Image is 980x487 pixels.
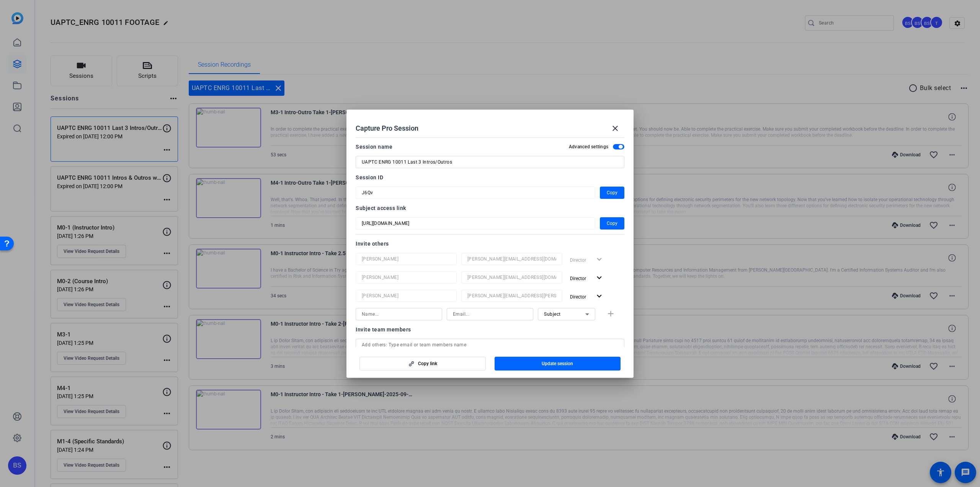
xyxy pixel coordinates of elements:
span: Copy [607,219,617,228]
input: Email... [453,310,527,319]
input: Add others: Type email or team members name [362,340,618,349]
mat-icon: close [611,124,620,133]
input: Email... [467,291,556,300]
input: Name... [362,273,451,282]
div: Session name [356,142,392,151]
input: Email... [467,273,556,282]
span: Update session [542,361,573,367]
button: Update session [495,357,621,371]
h2: Advanced settings [569,144,608,150]
input: Name... [362,291,451,300]
input: Name... [362,254,451,264]
div: Subject access link [356,203,624,213]
button: Director [567,290,607,303]
input: Email... [467,254,556,264]
div: Session ID [356,173,624,182]
input: Session OTP [362,188,589,197]
span: Copy [607,188,617,197]
mat-icon: expand_more [595,292,604,301]
input: Name... [362,310,436,319]
input: Enter Session Name [362,157,618,167]
button: Director [567,271,607,285]
button: Copy [600,187,624,199]
div: Capture Pro Session [356,119,624,138]
div: Invite others [356,239,624,248]
mat-icon: expand_more [595,273,604,283]
div: Invite team members [356,325,624,334]
button: Copy [600,217,624,230]
button: Copy link [359,357,486,371]
span: Subject [544,312,561,317]
span: Director [570,276,586,281]
input: Session OTP [362,219,589,228]
span: Copy link [418,361,437,367]
span: Director [570,294,586,300]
